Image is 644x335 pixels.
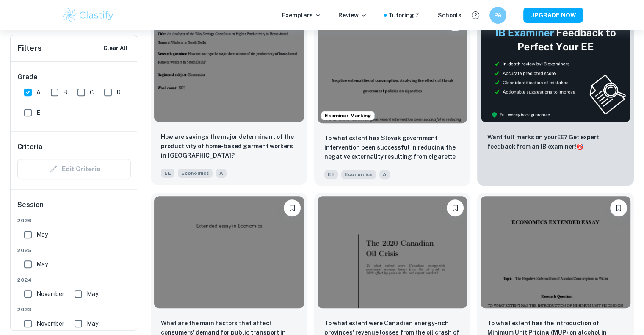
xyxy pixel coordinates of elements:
[523,8,583,23] button: UPGRADE NOW
[477,8,634,186] a: ThumbnailWant full marks on yourEE? Get expert feedback from an IB examiner!
[161,169,174,178] span: EE
[17,276,131,284] span: 2024
[161,132,297,160] p: How are savings the major determinant of the productivity of home-based garment workers in South ...
[17,306,131,313] span: 2023
[379,170,390,179] span: A
[17,42,42,54] h6: Filters
[388,11,421,20] a: Tutoring
[284,199,301,216] button: Bookmark
[318,11,467,123] img: Economics EE example thumbnail: To what extent has Slovak government int
[481,196,630,308] img: Economics EE example thumbnail: To what extent has the introduction of M
[154,10,304,122] img: Economics EE example thumbnail: How are savings the major determinant of
[576,143,583,150] span: 🎯
[36,289,64,299] span: November
[90,88,94,97] span: C
[216,169,227,178] span: A
[321,112,374,119] span: Examiner Marking
[447,199,464,216] button: Bookmark
[314,8,471,186] a: Examiner MarkingBookmarkTo what extent has Slovak government intervention been successful in redu...
[17,200,131,217] h6: Session
[36,108,40,117] span: E
[101,42,130,55] button: Clear All
[17,246,131,254] span: 2025
[489,7,506,24] button: PA
[468,8,483,22] button: Help and Feedback
[36,88,41,97] span: A
[36,260,48,269] span: May
[178,169,213,178] span: Economics
[87,319,98,328] span: May
[341,170,376,179] span: Economics
[324,170,338,179] span: EE
[61,7,115,24] img: Clastify logo
[154,196,304,308] img: Economics EE example thumbnail: What are the main factors that affect co
[610,199,627,216] button: Bookmark
[318,196,467,308] img: Economics EE example thumbnail: To what extent were Canadian energy-rich
[324,133,461,162] p: To what extent has Slovak government intervention been successful in reducing the negative extern...
[487,133,624,151] p: Want full marks on your EE ? Get expert feedback from an IB examiner!
[282,11,321,20] p: Exemplars
[338,11,367,20] p: Review
[17,217,131,224] span: 2026
[36,319,64,328] span: November
[17,159,131,179] div: Criteria filters are unavailable when searching by topic
[36,230,48,239] span: May
[151,8,307,186] a: BookmarkHow are savings the major determinant of the productivity of home-based garment workers i...
[87,289,98,299] span: May
[116,88,121,97] span: D
[481,11,630,122] img: Thumbnail
[17,72,131,82] h6: Grade
[438,11,462,20] a: Schools
[493,11,503,20] h6: PA
[17,142,42,152] h6: Criteria
[63,88,67,97] span: B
